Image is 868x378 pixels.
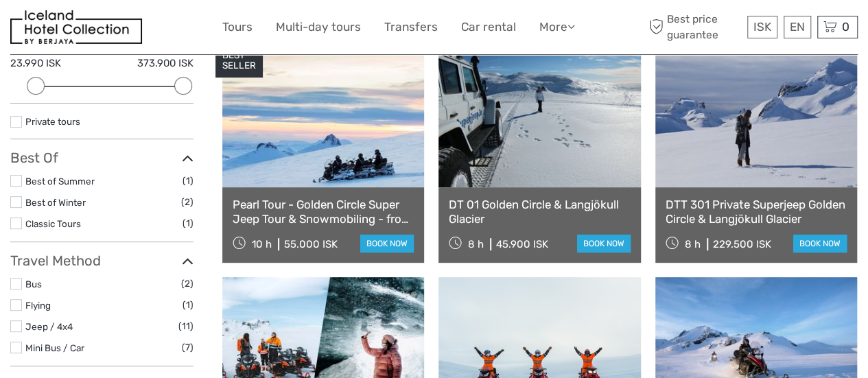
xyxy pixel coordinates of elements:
[10,150,193,166] h3: Best Of
[685,238,701,250] span: 8 h
[840,20,852,34] span: 0
[666,198,847,226] a: DTT 301 Private Superjeep Golden Circle & Langjökull Glacier
[25,116,80,127] a: Private tours
[183,215,193,231] span: (1)
[577,235,631,252] a: book now
[10,56,61,71] label: 23.990 ISK
[25,342,84,353] a: Mini Bus / Car
[137,56,193,71] label: 373.900 ISK
[181,276,193,292] span: (2)
[10,252,193,269] h3: Travel Method
[222,17,253,37] a: Tours
[468,238,484,250] span: 8 h
[384,17,438,37] a: Transfers
[25,279,42,290] a: Bus
[496,238,548,250] div: 45.900 ISK
[360,235,414,252] a: book now
[178,318,193,334] span: (11)
[215,43,263,78] div: BEST SELLER
[183,297,193,313] span: (1)
[784,16,811,38] div: EN
[182,340,193,355] span: (7)
[233,198,414,226] a: Pearl Tour - Golden Circle Super Jeep Tour & Snowmobiling - from [GEOGRAPHIC_DATA]
[19,24,155,35] p: We're away right now. Please check back later!
[25,197,86,208] a: Best of Winter
[10,10,142,44] img: 481-8f989b07-3259-4bb0-90ed-3da368179bdc_logo_small.jpg
[646,12,744,42] span: Best price guarantee
[753,20,771,34] span: ISK
[276,17,361,37] a: Multi-day tours
[461,17,516,37] a: Car rental
[449,198,630,226] a: DT 01 Golden Circle & Langjökull Glacier
[252,238,272,250] span: 10 h
[158,21,174,38] button: Open LiveChat chat widget
[713,238,771,250] div: 229.500 ISK
[25,218,81,229] a: Classic Tours
[25,300,51,311] a: Flying
[284,238,338,250] div: 55.000 ISK
[181,194,193,210] span: (2)
[25,321,73,332] a: Jeep / 4x4
[25,176,95,187] a: Best of Summer
[539,17,575,37] a: More
[183,173,193,189] span: (1)
[793,235,847,252] a: book now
